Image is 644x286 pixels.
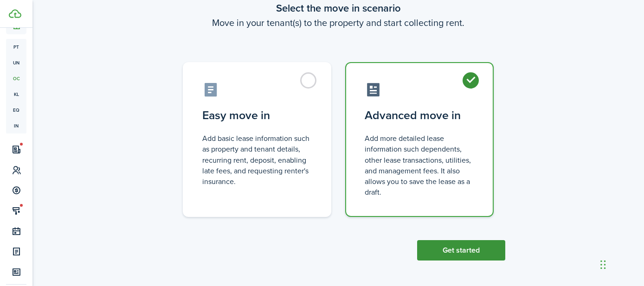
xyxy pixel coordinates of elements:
iframe: Chat Widget [598,242,644,286]
control-radio-card-description: Add more detailed lease information such dependents, other lease transactions, utilities, and man... [365,133,474,197]
wizard-step-header-description: Move in your tenant(s) to the property and start collecting rent. [171,16,505,30]
a: pt [6,39,26,55]
a: oc [6,70,26,86]
a: kl [6,86,26,102]
a: eq [6,102,26,118]
control-radio-card-title: Advanced move in [365,107,474,124]
img: TenantCloud [9,9,21,18]
wizard-step-header-title: Select the move in scenario [171,0,505,16]
a: un [6,55,26,70]
control-radio-card-title: Easy move in [202,107,312,124]
button: Get started [417,240,505,261]
control-radio-card-description: Add basic lease information such as property and tenant details, recurring rent, deposit, enablin... [202,133,312,187]
a: in [6,118,26,133]
div: Drag [600,251,606,279]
